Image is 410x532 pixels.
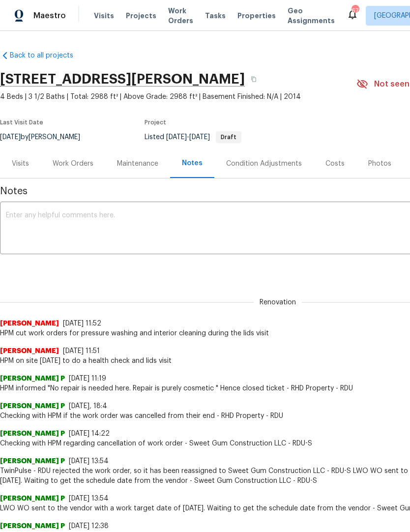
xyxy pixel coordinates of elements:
span: [DATE] 11:52 [63,320,101,327]
span: Projects [126,11,156,21]
span: Tasks [205,12,226,19]
span: [DATE] 12:38 [69,523,109,530]
button: Copy Address [245,70,263,88]
span: [DATE] 14:22 [69,430,110,437]
span: [DATE], 18:4 [69,403,107,410]
span: Work Orders [168,6,193,26]
span: Geo Assignments [288,6,335,26]
span: - [166,134,210,141]
div: 67 [351,6,358,16]
div: Photos [368,159,391,169]
span: Listed [145,134,241,141]
div: Condition Adjustments [226,159,302,169]
span: [DATE] [189,134,210,141]
span: [DATE] [166,134,187,141]
div: Costs [325,159,345,169]
span: [DATE] 13:54 [69,495,109,502]
div: Notes [182,158,203,168]
span: Maestro [33,11,66,21]
span: [DATE] 11:19 [69,375,106,382]
span: Properties [237,11,276,21]
div: Work Orders [53,159,93,169]
span: [DATE] 11:51 [63,348,100,355]
span: Draft [217,134,240,140]
div: Maintenance [117,159,158,169]
span: Project [145,119,166,125]
span: [DATE] 13:54 [69,458,109,465]
div: Visits [12,159,29,169]
span: Renovation [254,297,302,307]
span: Visits [94,11,114,21]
